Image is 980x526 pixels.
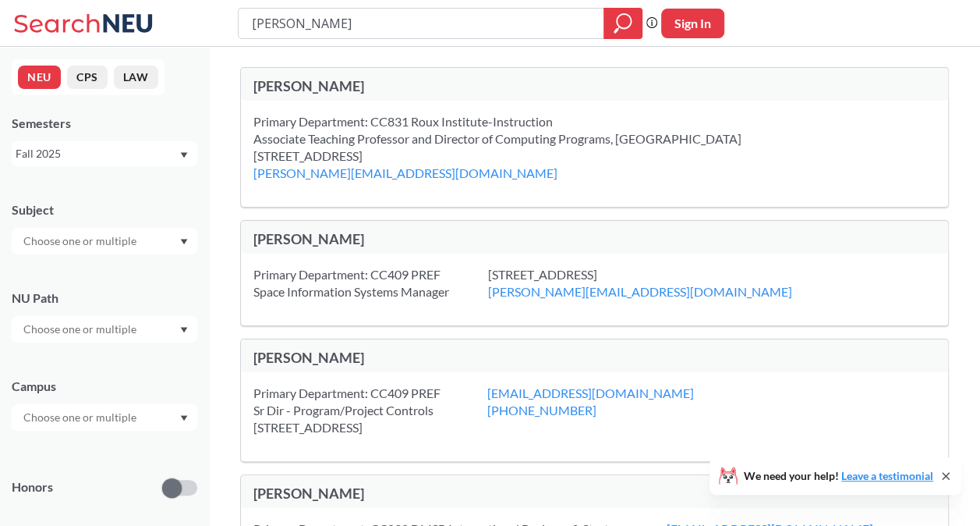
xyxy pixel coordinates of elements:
div: Campus [12,378,197,395]
a: [PERSON_NAME][EMAIL_ADDRESS][DOMAIN_NAME] [488,284,792,299]
p: Honors [12,478,53,496]
div: [PERSON_NAME] [253,77,595,94]
svg: Dropdown arrow [180,415,188,421]
button: Sign In [661,9,724,38]
input: Class, professor, course number, "phrase" [250,10,593,37]
div: Primary Department: CC409 PREF Sr Dir - Program/Project Controls [STREET_ADDRESS] [253,385,487,436]
input: Choose one or multiple [16,320,147,339]
a: [PHONE_NUMBER] [487,403,596,418]
div: Primary Department: CC831 Roux Institute-Instruction Associate Teaching Professor and Director of... [253,113,780,147]
div: Dropdown arrow [12,316,197,343]
div: Primary Department: CC409 PREF Space Information Systems Manager [253,266,488,300]
button: CPS [67,66,108,89]
input: Choose one or multiple [16,408,147,427]
div: [PERSON_NAME] [253,349,595,366]
input: Choose one or multiple [16,232,147,251]
div: Dropdown arrow [12,228,197,254]
div: Subject [12,201,197,219]
div: NU Path [12,290,197,307]
div: Dropdown arrow [12,404,197,431]
div: magnifying glass [603,8,642,39]
div: Fall 2025Dropdown arrow [12,141,197,166]
a: [EMAIL_ADDRESS][DOMAIN_NAME] [487,386,694,400]
div: [STREET_ADDRESS] [253,147,596,182]
span: We need your help! [744,471,933,482]
svg: Dropdown arrow [180,327,188,333]
svg: magnifying glass [614,12,632,34]
div: [PERSON_NAME] [253,230,595,247]
svg: Dropdown arrow [180,152,188,158]
button: LAW [114,66,158,89]
svg: Dropdown arrow [180,239,188,245]
div: [STREET_ADDRESS] [488,266,831,300]
div: Semesters [12,115,197,132]
button: NEU [18,66,61,89]
a: Leave a testimonial [841,469,933,482]
div: Fall 2025 [16,145,179,162]
div: [PERSON_NAME] [253,485,595,502]
a: [PERSON_NAME][EMAIL_ADDRESS][DOMAIN_NAME] [253,165,557,180]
